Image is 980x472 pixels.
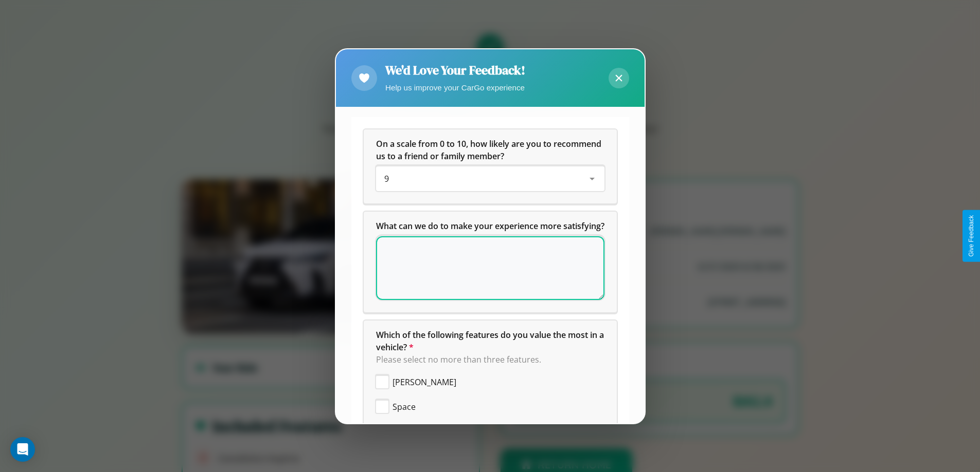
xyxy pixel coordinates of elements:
[376,354,541,365] span: Please select no more than three features.
[376,220,604,232] span: What can we do to make your experience more satisfying?
[376,138,603,162] span: On a scale from 0 to 10, how likely are you to recommend us to a friend or family member?
[376,166,604,191] div: On a scale from 0 to 10, how likely are you to recommend us to a friend or family member?
[376,329,606,353] span: Which of the following features do you value the most in a vehicle?
[385,81,525,95] p: Help us improve your CarGo experience
[10,437,35,462] div: Open Intercom Messenger
[376,138,604,162] h5: On a scale from 0 to 10, how likely are you to recommend us to a friend or family member?
[968,215,975,257] div: Give Feedback
[364,129,617,203] div: On a scale from 0 to 10, how likely are you to recommend us to a friend or family member?
[393,376,456,388] span: [PERSON_NAME]
[393,401,416,413] span: Space
[384,173,389,184] span: 9
[385,62,525,79] h2: We'd Love Your Feedback!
